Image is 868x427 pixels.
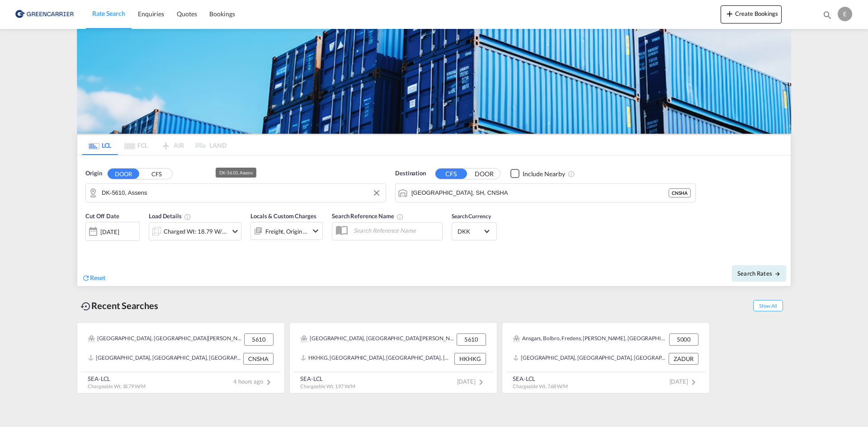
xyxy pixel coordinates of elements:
[411,186,669,200] input: Search by Port
[209,10,235,18] span: Bookings
[476,377,486,388] md-icon: icon-chevron-right
[244,333,274,345] div: 5610
[732,265,786,282] button: Search Ratesicon-arrow-right
[300,383,355,389] span: Chargeable Wt. 1.97 W/M
[85,169,102,178] span: Origin
[250,222,323,240] div: Freight Origin Destinationicon-chevron-down
[233,378,274,385] span: 4 hours ago
[250,212,316,220] span: Locals & Custom Charges
[289,322,497,394] recent-search-card: [GEOGRAPHIC_DATA], [GEOGRAPHIC_DATA][PERSON_NAME], [PERSON_NAME], [GEOGRAPHIC_DATA], [GEOGRAPHIC_...
[670,378,699,385] span: [DATE]
[265,225,308,238] div: Freight Origin Destination
[523,169,565,178] div: Include Nearby
[82,274,90,282] md-icon: icon-refresh
[149,212,191,220] span: Load Details
[77,322,285,394] recent-search-card: [GEOGRAPHIC_DATA], [GEOGRAPHIC_DATA][PERSON_NAME], [PERSON_NAME], [GEOGRAPHIC_DATA], [GEOGRAPHIC_...
[85,212,119,220] span: Cut Off Date
[669,353,698,365] div: ZADUR
[774,271,781,277] md-icon: icon-arrow-right
[85,240,92,252] md-datepicker: Select
[230,226,241,237] md-icon: icon-chevron-down
[184,213,191,221] md-icon: Chargeable Weight
[310,225,321,236] md-icon: icon-chevron-down
[82,135,118,155] md-tab-item: LCL
[838,7,852,21] div: E
[14,4,75,24] img: b0b18ec08afe11efb1d4932555f5f09d.png
[86,184,386,202] md-input-container: DK-5610, Assens
[349,224,442,237] input: Search Reference Name
[737,270,781,277] span: Search Rates
[88,353,241,365] div: CNSHA, Shanghai, SH, China, Greater China & Far East Asia, Asia Pacific
[396,184,695,202] md-input-container: Shanghai, SH, CNSHA
[149,222,241,240] div: Charged Wt: 18.79 W/Micon-chevron-down
[454,353,486,365] div: HKHKG
[396,213,404,221] md-icon: Your search will be saved by the below given name
[219,168,253,178] div: DK-5610, Assens
[138,10,164,18] span: Enquiries
[510,169,565,178] md-checkbox: Checkbox No Ink
[77,296,162,316] div: Recent Searches
[82,135,226,155] md-pagination-wrapper: Use the left and right arrow keys to navigate between tabs
[822,10,832,23] div: icon-magnify
[100,228,119,236] div: [DATE]
[102,186,381,200] input: Search by Door
[513,383,568,389] span: Chargeable Wt. 7.68 W/M
[502,322,710,394] recent-search-card: Ansgars, Bolbro, Fredens, [PERSON_NAME], [GEOGRAPHIC_DATA], [GEOGRAPHIC_DATA], [GEOGRAPHIC_DATA],...
[88,383,146,389] span: Chargeable Wt. 18.79 W/M
[669,333,698,345] div: 5000
[300,375,355,383] div: SEA-LCL
[301,353,452,365] div: HKHKG, Hong Kong, Hong Kong, Greater China & Far East Asia, Asia Pacific
[513,333,667,345] div: Ansgars, Bolbro, Fredens, Hans Tausens, Korsloekke, Munkebjerg, Næsby, Odense C, Stige, Tarup, , ...
[370,186,383,200] button: Clear Input
[164,225,227,238] div: Charged Wt: 18.79 W/M
[177,10,197,18] span: Quotes
[513,353,666,365] div: ZADUR, Durban, South Africa, Southern Africa, Africa
[721,5,782,23] button: icon-plus 400-fgCreate Bookings
[688,377,699,388] md-icon: icon-chevron-right
[458,227,483,235] span: DKK
[457,378,486,385] span: [DATE]
[88,333,242,345] div: Aborg, Aborg Mark, Aborg Strand, Assens, Bækager, Bæring, Bågoe, Barl Tårup, Barloese, Barloese M...
[88,375,146,383] div: SEA-LCL
[457,333,486,345] div: 5610
[395,169,426,178] span: Destination
[77,29,791,134] img: GreenCarrierFCL_LCL.png
[724,8,735,19] md-icon: icon-plus 400-fg
[263,377,274,388] md-icon: icon-chevron-right
[92,9,125,17] span: Rate Search
[457,225,492,238] md-select: Select Currency: kr DKKDenmark Krone
[669,188,691,197] div: CNSHA
[468,169,500,179] button: DOOR
[822,10,832,20] md-icon: icon-magnify
[82,273,105,283] div: icon-refreshReset
[301,333,454,345] div: Aborg, Aborg Mark, Aborg Strand, Assens, Bækager, Bæring, Bågoe, Barl Tårup, Barloese, Barloese M...
[141,169,172,179] button: CFS
[108,169,139,179] button: DOOR
[753,300,783,311] span: Show All
[80,301,91,312] md-icon: icon-backup-restore
[85,222,140,241] div: [DATE]
[332,212,404,220] span: Search Reference Name
[90,274,105,282] span: Reset
[513,375,568,383] div: SEA-LCL
[243,353,274,365] div: CNSHA
[435,169,467,179] button: CFS
[568,170,575,178] md-icon: Unchecked: Ignores neighbouring ports when fetching rates.Checked : Includes neighbouring ports w...
[77,155,791,286] div: Origin DOOR CFS DK-5610, AssensDestination CFS DOORCheckbox No Ink Unchecked: Ignores neighbourin...
[452,213,491,220] span: Search Currency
